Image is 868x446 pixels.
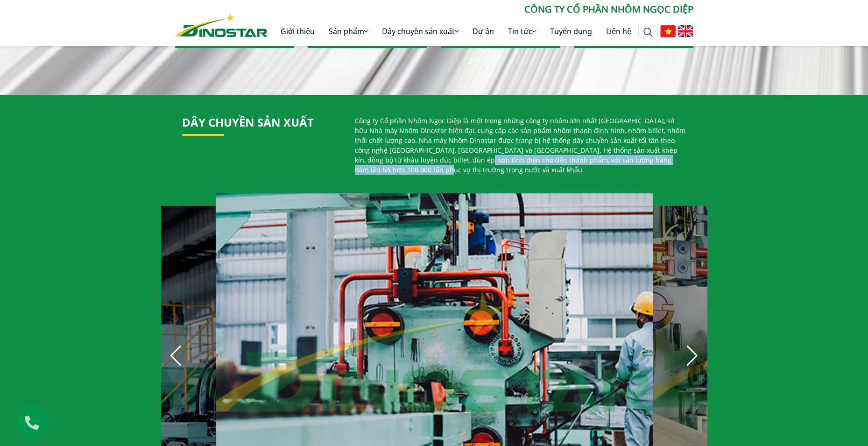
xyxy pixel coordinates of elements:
[599,16,638,46] a: Liên hệ
[643,28,653,37] img: search
[682,346,703,366] div: Next slide
[660,25,676,37] img: Tiếng Việt
[543,16,599,46] a: Tuyển dụng
[375,16,466,46] a: Dây chuyền sản xuất
[182,114,314,130] a: Dây chuyền sản xuất
[166,346,186,366] div: Previous slide
[175,12,268,36] a: Nhôm Dinostar
[501,16,543,46] a: Tin tức
[274,16,322,46] a: Giới thiệu
[322,16,375,46] a: Sản phẩm
[678,25,693,37] img: English
[175,14,268,37] img: Nhôm Dinostar
[355,116,686,175] p: Công ty Cổ phần Nhôm Ngọc Diệp là một trong những công ty nhôm lớn nhất [GEOGRAPHIC_DATA], sở hữu...
[268,2,693,16] p: CÔNG TY CỔ PHẦN NHÔM NGỌC DIỆP
[466,16,501,46] a: Dự án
